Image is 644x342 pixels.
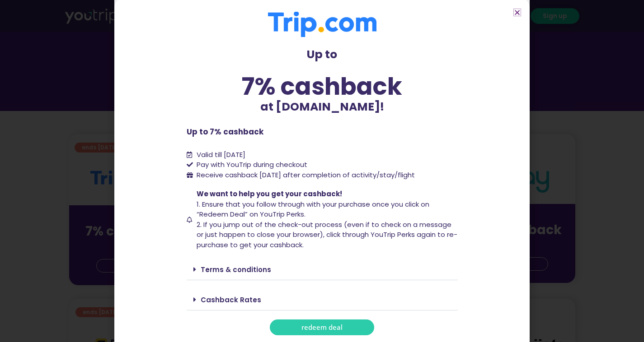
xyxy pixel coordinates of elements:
[197,150,245,159] span: Valid till [DATE]
[201,295,261,305] a: Cashback Rates
[187,74,458,98] div: 7% cashback
[301,324,343,331] span: redeem deal
[187,46,458,63] p: Up to
[197,199,429,219] span: 1. Ensure that you follow through with your purchase once you click on “Redeem Deal” on YouTrip P...
[197,189,342,199] span: We want to help you get your cashback!
[270,319,374,335] a: redeem deal
[197,220,457,250] span: 2. If you jump out of the check-out process (even if to check on a message or just happen to clos...
[187,98,458,116] p: at [DOMAIN_NAME]!
[187,259,458,280] div: Terms & conditions
[201,265,271,274] a: Terms & conditions
[187,126,263,137] b: Up to 7% cashback
[514,9,521,16] a: Close
[197,170,415,180] span: Receive cashback [DATE] after completion of activity/stay/flight
[187,289,458,310] div: Cashback Rates
[194,160,307,170] span: Pay with YouTrip during checkout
